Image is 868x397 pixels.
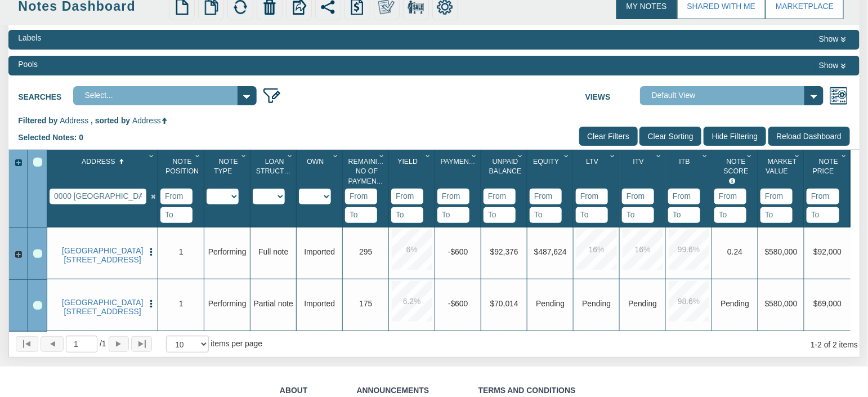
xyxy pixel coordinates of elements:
span: Ltv [586,158,598,166]
button: Show [815,33,850,46]
input: From [391,189,423,204]
span: Full note [258,247,288,256]
input: From [760,189,793,204]
div: Sort None [207,154,250,204]
div: Column Menu [562,150,572,160]
span: Note Price [813,158,838,176]
button: Press to open the note menu [146,298,156,309]
abbr: through [815,340,818,349]
span: 175 [359,299,372,308]
span: Yield [397,158,418,166]
input: To [345,207,377,223]
label: Searches [18,86,73,103]
div: Sort None [160,154,204,223]
div: Column Menu [700,150,711,160]
input: From [576,189,608,204]
input: From [530,189,562,204]
span: -$600 [448,299,468,308]
div: Row 3, Row Selection Checkbox [33,301,42,310]
button: Page to first [16,336,38,352]
span: 1 [100,338,106,350]
input: From [160,189,193,204]
span: Announcements [357,386,429,395]
span: Filtered by [18,116,57,125]
input: To [576,207,608,223]
div: Column Menu [469,150,480,160]
input: Selected page [66,336,97,352]
span: Note Type [214,158,238,176]
div: Address Sort Ascending [50,154,158,189]
span: Performing [208,299,247,308]
div: Column Menu [423,150,434,160]
input: To [437,207,469,223]
div: Sort None [668,154,712,223]
div: 16.0 [623,229,663,270]
input: To [391,207,423,223]
span: $580,000 [765,247,798,256]
input: Reload Dashboard [768,127,850,146]
input: To [760,207,793,223]
div: Note Price Sort None [807,154,851,189]
div: Sort None [253,154,296,204]
div: 98.6 [669,281,709,322]
div: Sort None [714,154,758,223]
input: From [622,189,654,204]
button: Page back [41,336,63,352]
span: Address [82,158,115,166]
div: Column Menu [193,150,203,160]
input: From [437,189,469,204]
img: views.png [829,86,848,105]
div: Sort None [807,154,851,223]
div: Sort None [530,154,573,223]
a: 0000 B Lafayette Ave, Baltimore, MD, 21202 [62,298,143,316]
input: From [345,189,377,204]
span: $92,000 [813,247,842,256]
button: Page forward [109,336,129,352]
div: 99.6 [669,229,709,270]
span: 295 [359,247,372,256]
button: Press to open the note menu [146,246,156,257]
span: items per page [211,339,262,348]
span: 1 [179,299,184,308]
span: No Data [582,299,611,308]
div: Selected Notes: 0 [18,127,92,149]
div: Pools [18,59,38,70]
div: Column Menu [745,150,757,160]
button: Page to last [131,336,152,352]
div: Unpaid Balance Sort None [484,154,527,189]
div: Column Menu [377,150,388,160]
span: No Data [628,299,657,308]
div: Column Menu [608,150,619,160]
input: To [530,207,562,223]
div: Payment(P&I) Sort None [437,154,481,189]
input: To [160,207,193,223]
div: Loan Structure Sort None [253,154,296,189]
input: To [714,207,746,223]
span: $580,000 [765,299,798,308]
span: Partial note [254,299,293,308]
div: Column Menu [654,150,665,160]
span: sorted by [95,116,130,125]
input: From [807,189,839,204]
input: To [484,207,516,223]
div: Note Type Sort None [207,154,250,189]
div: Sort None [437,154,481,223]
span: Unpaid Balance [489,158,522,176]
div: Column Menu [285,150,296,160]
div: Yield Sort None [391,154,435,189]
span: Payment(P&I) [441,158,489,166]
div: Column Menu [839,150,850,160]
img: cell-menu.png [146,247,156,257]
span: $70,014 [490,299,518,308]
span: Address [60,116,88,125]
div: Equity Sort None [530,154,573,189]
a: About [280,386,307,395]
div: Column Menu [793,150,803,160]
label: Views [585,86,640,103]
button: Show [815,59,850,73]
a: Terms and Conditions [478,386,576,395]
div: Sort None [391,154,435,223]
abbr: of [100,339,102,348]
span: Pending [721,299,749,308]
span: 1 [179,247,184,256]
